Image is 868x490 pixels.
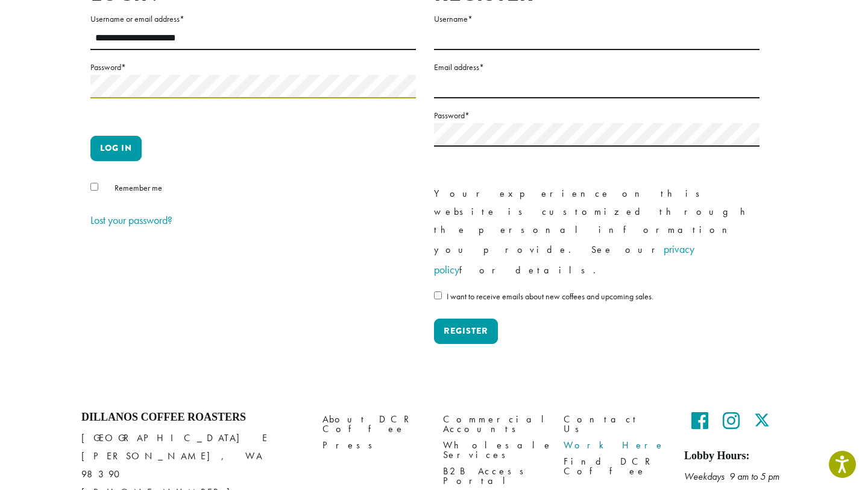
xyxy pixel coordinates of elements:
p: Your experience on this website is customized through the personal information you provide. See o... [434,185,759,280]
a: Work Here [564,437,666,454]
a: Contact Us [564,411,666,437]
label: Username [434,11,759,27]
h5: Lobby Hours: [684,450,787,463]
a: privacy policy [434,242,694,276]
a: Commercial Accounts [443,411,546,437]
h4: Dillanos Coffee Roasters [81,411,304,424]
label: Username or email address [90,11,416,27]
a: About DCR Coffee [322,411,425,437]
span: Remember me [115,182,162,193]
em: Weekdays 9 am to 5 pm [684,470,779,483]
button: Log in [90,136,142,161]
a: Find DCR Coffee [564,454,666,480]
button: Register [434,319,498,344]
a: Press [322,437,425,454]
label: Password [90,60,416,75]
a: Wholesale Services [443,437,546,463]
input: I want to receive emails about new coffees and upcoming sales. [434,291,442,299]
span: I want to receive emails about new coffees and upcoming sales. [447,291,653,302]
a: B2B Access Portal [443,463,546,489]
label: Email address [434,60,759,75]
a: Lost your password? [90,213,172,227]
label: Password [434,108,759,123]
